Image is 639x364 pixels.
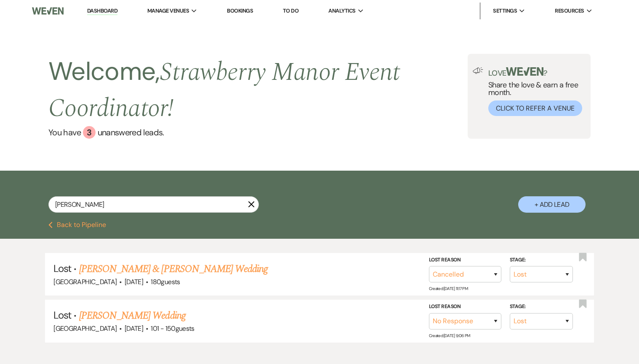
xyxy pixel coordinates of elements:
a: [PERSON_NAME] Wedding [79,308,186,323]
span: 101 - 150 guests [151,324,194,333]
input: Search by name, event date, email address or phone number [48,196,259,213]
span: Created: [DATE] 11:17 PM [429,286,468,291]
a: Bookings [227,7,253,14]
img: loud-speaker-illustration.svg [473,67,483,74]
span: [DATE] [125,277,143,286]
span: Settings [493,7,517,15]
span: Lost [53,262,71,275]
span: Analytics [328,7,355,15]
p: Love ? [488,67,586,77]
h2: Welcome, [48,54,468,126]
div: Share the love & earn a free month. [483,67,586,116]
span: [DATE] [125,324,143,333]
span: Resources [555,7,584,15]
label: Stage: [510,302,573,311]
div: 3 [83,126,96,139]
label: Lost Reason [429,302,501,311]
span: Lost [53,309,71,322]
a: To Do [283,7,298,14]
a: Dashboard [87,7,117,15]
button: Back to Pipeline [48,222,106,228]
a: You have 3 unanswered leads. [48,126,468,139]
span: 180 guests [151,277,180,286]
a: [PERSON_NAME] & [PERSON_NAME] Wedding [79,261,268,277]
span: [GEOGRAPHIC_DATA] [53,324,117,333]
label: Stage: [510,256,573,265]
button: Click to Refer a Venue [488,100,582,116]
span: [GEOGRAPHIC_DATA] [53,277,117,286]
span: Manage Venues [147,7,189,15]
button: + Add Lead [518,196,586,213]
span: Created: [DATE] 9:06 PM [429,333,470,338]
span: Strawberry Manor Event Coordinator ! [48,53,400,128]
img: weven-logo-green.svg [506,67,543,76]
img: Weven Logo [32,2,64,20]
label: Lost Reason [429,256,501,265]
